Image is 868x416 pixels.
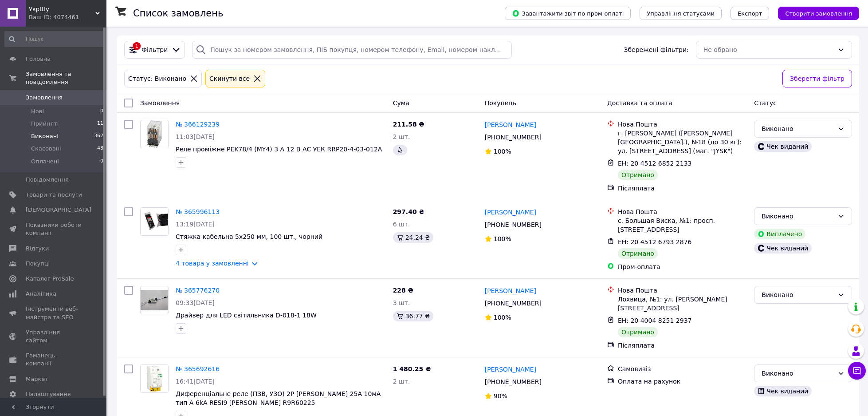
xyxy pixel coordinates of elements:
span: 3 шт. [393,299,410,306]
input: Пошук [4,31,104,47]
a: Стяжка кабельна 5х250 мм, 100 шт., чорний [176,233,322,240]
span: 16:41[DATE] [176,378,215,385]
div: Виконано [762,211,834,221]
a: Диференціальне реле (ПЗВ, УЗО) 2Р [PERSON_NAME] 25А 10мА тип A 6kA RESI9 [PERSON_NAME] R9R60225 [176,390,381,406]
img: Фото товару [147,120,162,148]
span: Відгуки [26,245,49,253]
span: Експорт [738,10,762,17]
span: 0 [100,158,103,166]
div: Виплачено [754,229,805,239]
span: 100% [494,314,511,321]
button: Завантажити звіт по пром-оплаті [505,7,631,20]
span: Оплачені [31,158,59,166]
div: [PHONE_NUMBER] [483,297,543,309]
span: 100% [494,148,511,155]
span: 1 480.25 ₴ [393,365,431,372]
span: 6 шт. [393,221,410,228]
span: ЕН: 20 4004 8251 2937 [618,317,692,324]
span: 100% [494,235,511,242]
a: № 365692616 [176,365,220,372]
div: Отримано [618,327,658,337]
span: Прийняті [31,120,59,128]
img: Фото товару [141,208,168,235]
span: Показники роботи компанії [26,221,82,237]
a: Фото товару [140,120,169,148]
div: г. [PERSON_NAME] ([PERSON_NAME][GEOGRAPHIC_DATA].), №18 (до 30 кг): ул. [STREET_ADDRESS] (маг. "J... [618,129,747,155]
a: [PERSON_NAME] [485,365,536,374]
span: Доставка та оплата [607,99,672,107]
div: [PHONE_NUMBER] [483,218,543,231]
div: Чек виданий [754,386,812,396]
div: Нова Пошта [618,286,747,295]
div: Оплата на рахунок [618,377,747,386]
span: 48 [97,145,103,153]
span: Нові [31,107,44,115]
div: [PHONE_NUMBER] [483,376,543,388]
img: Фото товару [141,290,168,311]
a: Створити замовлення [769,9,859,16]
span: Cума [393,99,409,107]
span: 0 [100,107,103,115]
span: Покупці [26,260,50,268]
span: Виконані [31,132,59,140]
span: 228 ₴ [393,287,413,294]
div: 24.24 ₴ [393,232,433,243]
div: Виконано [762,124,834,134]
span: Маркет [26,375,48,383]
a: Фото товару [140,286,169,314]
button: Експорт [731,7,770,20]
div: Пром-оплата [618,262,747,271]
span: Замовлення та повідомлення [26,70,106,86]
span: Статус [754,99,777,107]
span: 211.58 ₴ [393,121,424,128]
button: Управління статусами [640,7,722,20]
button: Чат з покупцем [848,362,866,380]
button: Створити замовлення [778,7,859,20]
span: ЕН: 20 4512 6793 2876 [618,238,692,246]
span: Аналітика [26,290,56,298]
span: Налаштування [26,390,71,398]
a: [PERSON_NAME] [485,208,536,217]
div: Післяплата [618,341,747,350]
div: Статус: Виконано [126,74,188,83]
a: [PERSON_NAME] [485,120,536,129]
a: 4 товара у замовленні [176,260,249,267]
span: Реле проміжне PEK78/4 (MY4) 3 А 12 В АС УЕК RRP20-4-03-012A [176,146,382,153]
span: Повідомлення [26,176,69,184]
div: Cкинути все [208,74,251,83]
a: [PERSON_NAME] [485,286,536,295]
span: Каталог ProSale [26,275,74,283]
span: УкрШу [29,5,95,13]
button: Зберегти фільтр [782,70,852,87]
span: 90% [494,392,507,400]
div: 36.77 ₴ [393,311,433,321]
a: № 365996113 [176,208,220,215]
span: 11:03[DATE] [176,133,215,140]
span: ЕН: 20 4512 6852 2133 [618,160,692,167]
a: Фото товару [140,207,169,236]
span: Головна [26,55,51,63]
a: Драйвер для LED світильника D-018-1 18W [176,312,317,319]
span: Замовлення [140,99,180,107]
div: Чек виданий [754,243,812,254]
span: [DEMOGRAPHIC_DATA] [26,206,91,214]
span: Покупець [485,99,516,107]
div: Лохвица, №1: ул. [PERSON_NAME][STREET_ADDRESS] [618,295,747,313]
div: Самовивіз [618,364,747,373]
span: 2 шт. [393,378,410,385]
div: Не обрано [703,45,834,55]
h1: Список замовлень [133,8,223,19]
span: 11 [97,120,103,128]
span: 362 [94,132,103,140]
a: № 366129239 [176,121,220,128]
input: Пошук за номером замовлення, ПІБ покупця, номером телефону, Email, номером накладної [192,41,511,59]
div: Чек виданий [754,141,812,152]
span: Фільтри [141,45,168,54]
span: Управління статусами [647,10,715,17]
span: 09:33[DATE] [176,299,215,306]
div: Ваш ID: 4074461 [29,13,106,21]
div: Нова Пошта [618,120,747,129]
span: Управління сайтом [26,329,82,345]
span: Скасовані [31,145,61,153]
span: Гаманець компанії [26,352,82,368]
